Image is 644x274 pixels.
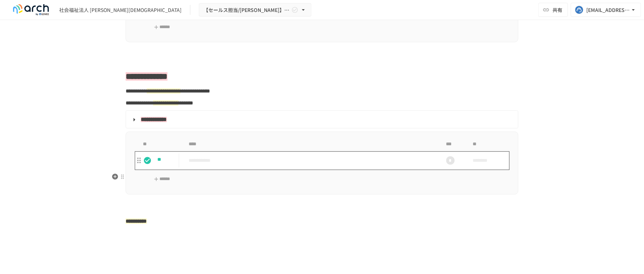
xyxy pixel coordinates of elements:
[140,153,154,167] button: status
[199,3,311,17] button: 【セールス担当/[PERSON_NAME]】社会福祉法人 [PERSON_NAME][DEMOGRAPHIC_DATA]様_初期設定サポート
[203,6,290,14] span: 【セールス担当/[PERSON_NAME]】社会福祉法人 [PERSON_NAME][DEMOGRAPHIC_DATA]様_初期設定サポート
[538,3,568,17] button: 共有
[8,4,53,15] img: logo-default@2x-9cf2c760.svg
[134,138,510,170] table: task table
[586,6,630,14] div: [EMAIL_ADDRESS][DOMAIN_NAME]
[553,6,562,14] span: 共有
[571,3,641,17] button: [EMAIL_ADDRESS][DOMAIN_NAME]
[59,6,182,14] div: 社会福祉法人 [PERSON_NAME][DEMOGRAPHIC_DATA]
